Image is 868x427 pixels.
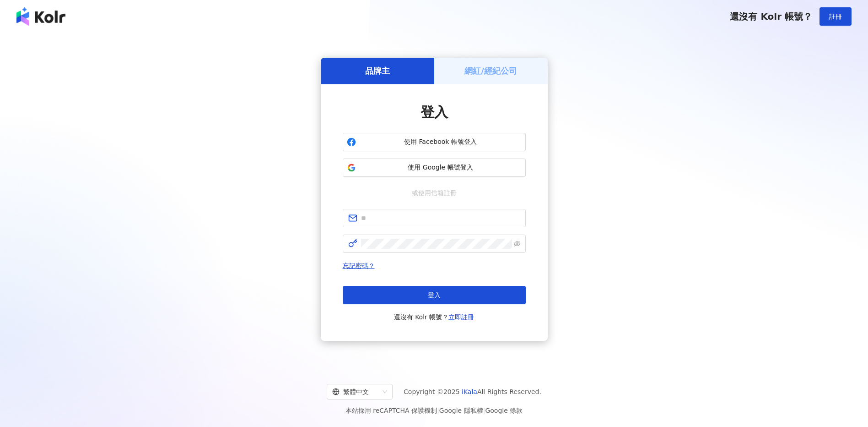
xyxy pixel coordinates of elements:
[332,384,379,399] div: 繁體中文
[343,159,526,177] button: 使用 Google 帳號登入
[485,407,523,414] a: Google 條款
[343,133,526,151] button: 使用 Facebook 帳號登入
[365,65,390,77] h5: 品牌主
[448,313,474,321] a: 立即註冊
[464,65,517,77] h5: 網紅/經紀公司
[483,407,485,414] span: |
[343,286,526,304] button: 登入
[16,7,65,26] img: logo
[405,188,463,198] span: 或使用信箱註冊
[437,407,439,414] span: |
[439,407,483,414] a: Google 隱私權
[343,262,375,269] a: 忘記密碼？
[829,13,842,20] span: 註冊
[394,312,474,323] span: 還沒有 Kolr 帳號？
[730,11,812,22] span: 還沒有 Kolr 帳號？
[514,241,520,247] span: eye-invisible
[462,388,477,395] a: iKala
[345,405,523,416] span: 本站採用 reCAPTCHA 保護機制
[360,163,522,172] span: 使用 Google 帳號登入
[819,7,852,26] button: 註冊
[428,291,441,299] span: 登入
[421,104,448,120] span: 登入
[360,137,522,147] span: 使用 Facebook 帳號登入
[404,386,541,397] span: Copyright © 2025 All Rights Reserved.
